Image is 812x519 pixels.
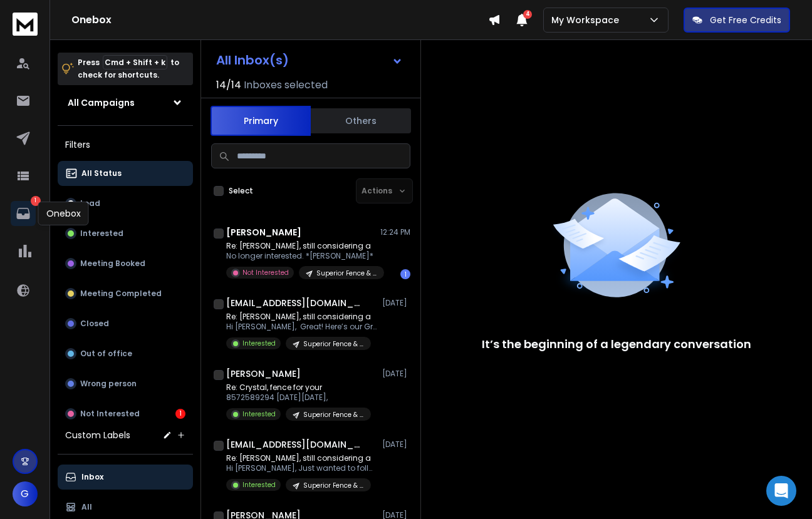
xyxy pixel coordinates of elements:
p: 8572589294 [DATE][DATE], [226,393,371,403]
h1: [PERSON_NAME] [226,367,301,380]
span: Cmd + Shift + k [103,55,167,69]
p: 1 [31,196,41,206]
a: 1 [11,201,36,226]
h1: All Campaigns [68,96,135,109]
p: No longer interested. *[PERSON_NAME]* [226,251,377,261]
button: Out of office [58,341,193,366]
h3: Custom Labels [65,429,130,441]
p: All Status [81,168,122,178]
h1: [PERSON_NAME] [226,226,301,239]
p: [DATE] [382,298,410,308]
p: Not Interested [242,268,289,277]
button: G [13,481,38,506]
div: Open Intercom Messenger [766,476,796,506]
h3: Inboxes selected [244,78,328,93]
p: Superior Fence & Rail | [DATE] | AudienceSend [316,269,377,278]
p: [DATE] [382,369,410,379]
p: Not Interested [80,409,140,419]
h1: Onebox [71,13,488,28]
button: Meeting Completed [58,281,193,306]
p: Re: Crystal, fence for your [226,383,371,393]
div: 1 [175,409,185,419]
p: Wrong person [80,379,137,389]
p: Superior Fence & Rail | August | AudienceSend [303,481,363,490]
p: Get Free Credits [710,14,781,26]
h3: Filters [58,136,193,153]
button: Wrong person [58,371,193,396]
button: All Inbox(s) [206,48,413,73]
p: Press to check for shortcuts. [78,56,179,81]
p: My Workspace [551,14,624,26]
p: Meeting Booked [80,259,145,269]
h1: [EMAIL_ADDRESS][DOMAIN_NAME] [226,297,364,309]
img: logo [13,13,38,36]
p: Lead [80,198,100,208]
div: Onebox [38,202,89,225]
p: Closed [80,319,109,329]
button: Closed [58,311,193,336]
p: It’s the beginning of a legendary conversation [482,336,751,353]
p: Inbox [81,472,103,482]
button: Meeting Booked [58,251,193,276]
p: Interested [242,409,276,419]
p: Interested [242,480,276,490]
label: Select [229,186,253,196]
button: Get Free Credits [684,8,790,33]
p: Re: [PERSON_NAME], still considering a [226,312,377,322]
h1: All Inbox(s) [216,54,289,66]
p: Hi [PERSON_NAME], Great! Here’s our Greater [226,322,377,332]
p: All [81,502,92,512]
p: Hi [PERSON_NAME], Just wanted to follow [226,463,377,473]
button: All Campaigns [58,90,193,115]
p: [DATE] [382,439,410,450]
p: Meeting Completed [80,289,162,299]
span: 14 / 14 [216,78,241,93]
button: Primary [211,106,311,136]
button: Others [311,107,411,135]
p: Superior Fence & Rail | [DATE] | AudienceSend [303,339,363,349]
h1: [EMAIL_ADDRESS][DOMAIN_NAME] [226,438,364,451]
p: Re: [PERSON_NAME], still considering a [226,453,377,463]
button: Inbox [58,465,193,490]
button: Lead [58,191,193,216]
p: Re: [PERSON_NAME], still considering a [226,241,377,251]
span: 4 [523,10,532,19]
div: 1 [400,269,410,279]
button: All Status [58,161,193,186]
button: Not Interested1 [58,401,193,426]
p: Superior Fence & Rail | July | Facebook [303,410,363,419]
button: Interested [58,221,193,246]
p: Interested [80,229,123,239]
p: Out of office [80,349,132,359]
p: 12:24 PM [380,227,410,237]
p: Interested [242,339,276,348]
